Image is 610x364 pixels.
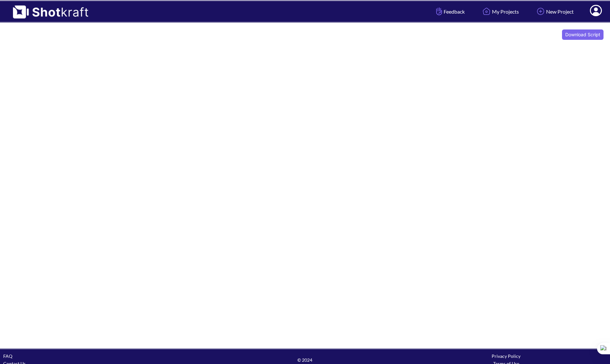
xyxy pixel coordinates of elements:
button: Download Script [562,29,604,40]
a: FAQ [3,353,12,359]
div: Privacy Policy [406,352,607,360]
img: Add Icon [535,6,546,17]
a: New Project [530,3,579,20]
span: Feedback [435,8,465,15]
span: © 2024 [204,356,405,364]
img: Home Icon [481,6,492,17]
a: My Projects [476,3,524,20]
img: Hand Icon [435,6,444,17]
